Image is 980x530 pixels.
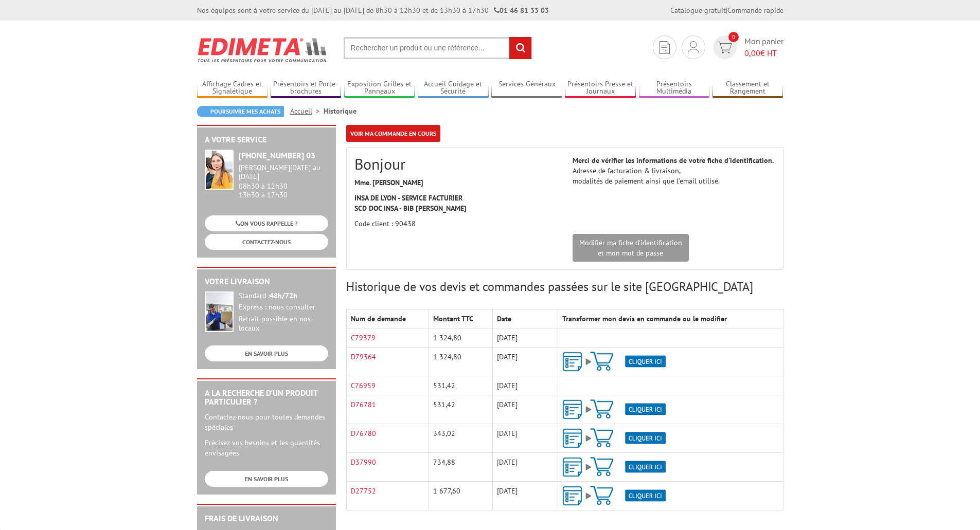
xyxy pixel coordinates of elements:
td: 1 324,80 [429,348,492,376]
td: [DATE] [492,376,558,395]
strong: [PHONE_NUMBER] 03 [239,150,315,160]
img: ajout-vers-panier.png [562,486,666,506]
img: widget-livraison.jpg [205,291,234,332]
div: Standard : [239,291,328,301]
p: Code client : 90438 [354,218,557,229]
a: D76781 [351,400,376,409]
a: Présentoirs Presse et Journaux [565,80,636,97]
a: Classement et Rangement [712,80,783,97]
strong: 01 46 81 33 03 [494,6,549,15]
input: rechercher [509,37,531,59]
a: Commande rapide [727,6,783,15]
h2: A la recherche d'un produit particulier ? [205,389,328,407]
div: | [670,5,783,15]
th: Montant TTC [429,309,492,328]
a: CONTACTEZ-NOUS [205,234,328,250]
a: Services Généraux [491,80,562,97]
a: Accueil Guidage et Sécurité [418,80,489,97]
a: D27752 [351,486,376,496]
a: C79379 [351,333,376,342]
a: D37990 [351,458,376,467]
th: Transformer mon devis en commande ou le modifier [558,309,783,328]
td: 1 324,80 [429,328,492,348]
img: devis rapide [688,41,699,53]
span: 0 [728,32,739,42]
a: D76780 [351,429,376,438]
th: Num de demande [346,309,429,328]
img: ajout-vers-panier.png [562,352,666,372]
strong: Mme. [PERSON_NAME] [354,178,423,187]
td: [DATE] [492,424,558,453]
a: Accueil [290,106,324,116]
td: [DATE] [492,328,558,348]
span: Mon panier [744,35,783,59]
a: EN SAVOIR PLUS [205,471,328,487]
p: Contactez-nous pour toutes demandes spéciales [205,412,328,432]
a: ON VOUS RAPPELLE ? [205,215,328,231]
strong: 48h/72h [270,291,297,300]
td: 734,88 [429,453,492,482]
td: 531,42 [429,376,492,395]
a: EN SAVOIR PLUS [205,345,328,361]
a: Poursuivre mes achats [197,106,284,117]
a: Voir ma commande en cours [346,125,440,142]
img: ajout-vers-panier.png [562,399,666,419]
a: Modifier ma fiche d'identificationet mon mot de passe [573,234,689,262]
td: 343,02 [429,424,492,453]
div: 08h30 à 12h30 13h30 à 17h30 [239,163,328,199]
a: Présentoirs et Porte-brochures [271,80,342,97]
h2: Votre livraison [205,277,328,286]
strong: INSA DE LYON - SERVICE FACTURIER SCD DOC INSA - BIB [PERSON_NAME] [354,193,467,213]
a: C76959 [351,381,376,390]
h2: Frais de Livraison [205,514,328,523]
input: Rechercher un produit ou une référence... [344,37,532,59]
td: [DATE] [492,348,558,376]
span: 0,00 [744,48,760,58]
h2: Bonjour [354,155,557,172]
a: Affichage Cadres et Signalétique [197,80,268,97]
h3: Historique de vos devis et commandes passées sur le site [GEOGRAPHIC_DATA] [346,280,783,294]
a: devis rapide 0 Mon panier 0,00€ HT [710,35,783,59]
img: devis rapide [660,41,670,54]
td: [DATE] [492,482,558,510]
img: widget-service.jpg [205,150,234,190]
a: Exposition Grilles et Panneaux [344,80,415,97]
td: [DATE] [492,395,558,424]
td: 531,42 [429,395,492,424]
td: [DATE] [492,453,558,482]
img: ajout-vers-panier.png [562,457,666,477]
a: Présentoirs Multimédia [639,80,710,97]
p: Précisez vos besoins et les quantités envisagées [205,437,328,458]
div: Express : nous consulter [239,303,328,312]
img: devis rapide [717,42,732,53]
span: € HT [744,47,783,59]
h2: A votre service [205,135,328,144]
li: Historique [324,106,357,116]
a: Catalogue gratuit [670,6,726,15]
img: ajout-vers-panier.png [562,428,666,448]
td: 1 677,60 [429,482,492,510]
img: Edimeta [197,31,328,69]
div: Retrait possible en nos locaux [239,315,328,333]
div: [PERSON_NAME][DATE] au [DATE] [239,163,328,181]
p: Adresse de facturation & livraison, modalités de paiement ainsi que l’email utilisé. [573,155,775,186]
th: Date [492,309,558,328]
a: D79364 [351,352,376,361]
div: Nos équipes sont à votre service du [DATE] au [DATE] de 8h30 à 12h30 et de 13h30 à 17h30 [197,5,549,15]
strong: Merci de vérifier les informations de votre fiche d’identification. [573,156,774,165]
